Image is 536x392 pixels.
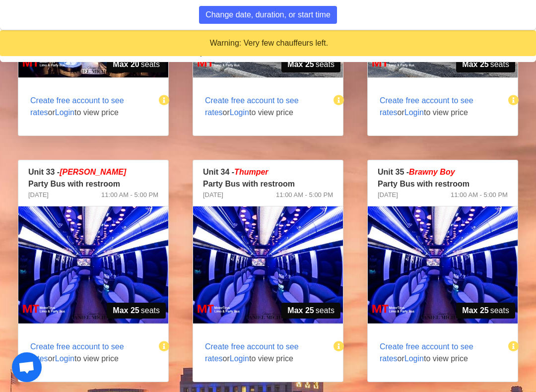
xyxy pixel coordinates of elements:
[287,59,314,70] strong: Max 25
[101,190,158,200] span: 11:00 AM - 5:00 PM
[205,96,299,117] span: Create free account to see rates
[28,178,158,190] p: Party Bus with restroom
[18,329,160,377] span: or to view price
[107,303,166,319] span: seats
[404,354,424,363] span: Login
[456,303,515,319] span: seats
[234,168,268,176] em: Thumper
[409,168,455,176] em: Brawny Boy
[368,83,510,131] span: or to view price
[462,59,488,70] strong: Max 25
[193,329,335,377] span: or to view price
[380,342,473,363] span: Create free account to see rates
[230,354,249,363] span: Login
[55,108,74,117] span: Login
[113,305,139,317] strong: Max 25
[193,206,343,324] img: 34%2002.jpg
[378,166,508,178] p: Unit 35 -
[230,108,249,117] span: Login
[287,305,314,317] strong: Max 25
[380,96,473,117] span: Create free account to see rates
[368,329,510,377] span: or to view price
[203,190,223,200] span: [DATE]
[60,168,126,176] em: [PERSON_NAME]
[107,57,166,72] span: seats
[203,166,333,178] p: Unit 34 -
[462,305,488,317] strong: Max 25
[193,83,335,131] span: or to view price
[404,108,424,117] span: Login
[378,190,398,200] span: [DATE]
[368,206,518,324] img: 35%2002.jpg
[30,342,124,363] span: Create free account to see rates
[203,178,333,190] p: Party Bus with restroom
[205,342,299,363] span: Create free account to see rates
[28,190,49,200] span: [DATE]
[55,354,74,363] span: Login
[18,206,168,324] img: 33%2002.jpg
[456,57,515,72] span: seats
[113,59,139,70] strong: Max 20
[30,96,124,117] span: Create free account to see rates
[28,166,158,178] p: Unit 33 -
[18,83,160,131] span: or to view price
[199,6,337,24] button: Change date, duration, or start time
[281,57,340,72] span: seats
[8,38,530,49] div: Warning: Very few chauffeurs left.
[281,303,340,319] span: seats
[205,9,331,21] span: Change date, duration, or start time
[276,190,333,200] span: 11:00 AM - 5:00 PM
[378,178,508,190] p: Party Bus with restroom
[12,352,42,382] a: Open chat
[451,190,508,200] span: 11:00 AM - 5:00 PM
